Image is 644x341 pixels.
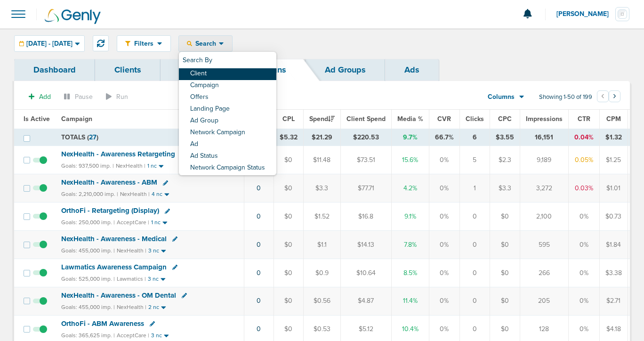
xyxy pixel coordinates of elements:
[459,231,490,259] td: 0
[61,319,144,328] span: OrthoFi - ABM Awareness
[148,276,159,283] small: 3 nc
[340,203,391,231] td: $16.8
[520,146,568,174] td: 9,189
[303,146,340,174] td: $11.48
[152,191,162,198] small: 4 nc
[89,133,97,141] span: 27
[340,259,391,287] td: $10.64
[257,184,261,192] a: 0
[179,139,276,151] a: Ad
[429,174,459,203] td: 0%
[117,247,146,254] small: NexHealth |
[391,174,429,203] td: 4.2%
[61,150,175,158] span: NexHealth - Awareness Retargeting
[161,59,223,81] a: Offers
[606,115,621,123] span: CPM
[391,129,429,146] td: 9.7%
[61,219,115,226] small: Goals: 250,000 imp. |
[520,203,568,231] td: 2,100
[14,59,95,81] a: Dashboard
[459,129,490,146] td: 6
[282,115,295,123] span: CPL
[520,174,568,203] td: 3,272
[274,287,303,315] td: $0
[397,115,423,123] span: Media %
[274,129,303,146] td: $5.32
[61,304,115,311] small: Goals: 455,000 imp. |
[340,287,391,315] td: $4.87
[520,259,568,287] td: 266
[179,127,276,139] a: Network Campaign
[61,291,176,300] span: NexHealth - Awareness - OM Dental
[61,206,159,215] span: OrthoFi - Retargeting (Display)
[179,53,276,68] h6: Search By
[309,115,335,123] span: Spend
[303,129,340,146] td: $21.29
[61,276,115,283] small: Goals: 525,000 imp. |
[257,269,261,277] a: 0
[179,151,276,162] a: Ad Status
[61,115,92,123] span: Campaign
[61,332,115,339] small: Goals: 365,625 imp. |
[179,80,276,92] a: Campaign
[597,92,620,103] ul: Pagination
[61,191,118,198] small: Goals: 2,210,000 imp. |
[61,247,115,254] small: Goals: 455,000 imp. |
[274,203,303,231] td: $0
[429,146,459,174] td: 0%
[498,115,512,123] span: CPC
[568,129,599,146] td: 0.04%
[599,287,628,315] td: $2.71
[179,92,276,104] a: Offers
[526,115,563,123] span: Impressions
[306,59,385,81] a: Ad Groups
[274,146,303,174] td: $0
[385,59,439,81] a: Ads
[274,231,303,259] td: $0
[274,259,303,287] td: $0
[391,146,429,174] td: 15.6%
[179,115,276,127] a: Ad Group
[490,203,520,231] td: $0
[179,162,276,174] a: Network Campaign Status
[391,231,429,259] td: 7.8%
[490,231,520,259] td: $0
[303,259,340,287] td: $0.9
[147,162,157,170] small: 1 nc
[340,146,391,174] td: $73.51
[56,129,244,146] td: TOTALS ( )
[346,115,386,123] span: Client Spend
[151,332,162,339] small: 3 nc
[223,59,306,81] a: Campaigns
[490,174,520,203] td: $3.3
[391,287,429,315] td: 11.4%
[568,203,599,231] td: 0%
[192,40,219,48] span: Search
[130,40,157,48] span: Filters
[520,231,568,259] td: 595
[599,146,628,174] td: $1.25
[459,146,490,174] td: 5
[599,231,628,259] td: $1.84
[26,41,72,47] span: [DATE] - [DATE]
[459,203,490,231] td: 0
[599,174,628,203] td: $1.01
[340,231,391,259] td: $14.13
[429,287,459,315] td: 0%
[599,259,628,287] td: $3.38
[117,304,146,310] small: NexHealth |
[490,287,520,315] td: $0
[568,174,599,203] td: 0.03%
[257,297,261,305] a: 0
[95,59,161,81] a: Clients
[39,93,51,101] span: Add
[568,231,599,259] td: 0%
[568,146,599,174] td: 0.05%
[61,263,167,271] span: Lawmatics Awareness Campaign
[429,259,459,287] td: 0%
[490,146,520,174] td: $2.3
[391,259,429,287] td: 8.5%
[257,241,261,249] a: 0
[61,162,114,170] small: Goals: 937,500 imp. |
[466,115,484,123] span: Clicks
